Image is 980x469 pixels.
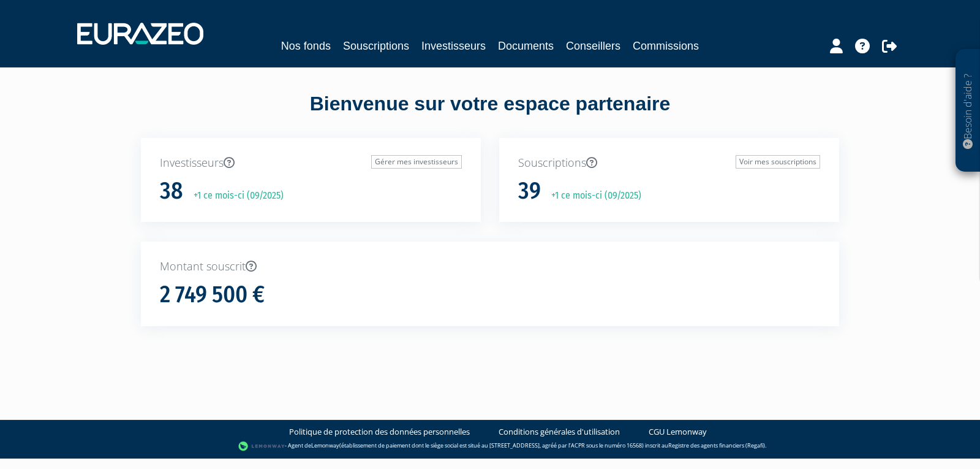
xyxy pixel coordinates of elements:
p: +1 ce mois-ci (09/2025) [185,189,284,203]
img: logo-lemonway.png [238,440,285,452]
h1: 2 749 500 € [160,282,265,308]
a: Conditions générales d'utilisation [499,426,620,438]
a: Voir mes souscriptions [736,155,820,169]
a: Gérer mes investisseurs [371,155,462,169]
a: Investisseurs [421,37,486,55]
a: Lemonway [311,441,339,449]
p: Souscriptions [518,155,820,171]
h1: 38 [160,178,183,204]
h1: 39 [518,178,541,204]
img: 1732889491-logotype_eurazeo_blanc_rvb.png [77,23,203,45]
a: Souscriptions [343,37,409,55]
a: Conseillers [566,37,620,55]
a: Documents [498,37,554,55]
a: CGU Lemonway [649,426,707,438]
a: Commissions [633,37,699,55]
p: Montant souscrit [160,259,820,275]
p: +1 ce mois-ci (09/2025) [543,189,641,203]
div: - Agent de (établissement de paiement dont le siège social est situé au [STREET_ADDRESS], agréé p... [12,440,968,452]
div: Bienvenue sur votre espace partenaire [132,90,848,138]
a: Politique de protection des données personnelles [289,426,470,438]
p: Besoin d'aide ? [961,56,975,166]
p: Investisseurs [160,155,462,171]
a: Nos fonds [281,37,331,55]
a: Registre des agents financiers (Regafi) [668,441,765,449]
